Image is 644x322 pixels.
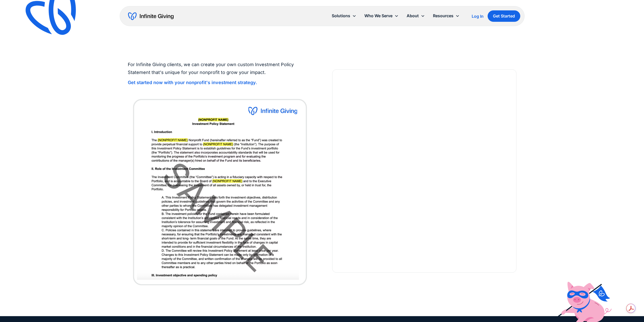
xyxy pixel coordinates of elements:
[433,12,453,19] div: Resources
[364,12,392,19] div: Who We Serve
[128,12,174,20] a: home
[360,10,403,21] div: Who We Serve
[403,10,429,21] div: About
[407,12,419,19] div: About
[472,13,484,19] a: Log In
[472,14,484,18] div: Log In
[128,61,312,76] p: For Infinite Giving clients, we can create your own custom Investment Policy Statement that's uni...
[328,10,360,21] div: Solutions
[488,10,520,22] a: Get Started
[429,10,464,21] div: Resources
[332,12,350,19] div: Solutions
[341,86,508,264] iframe: Form
[128,80,257,85] a: Get started now with your nonprofit's investment strategy.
